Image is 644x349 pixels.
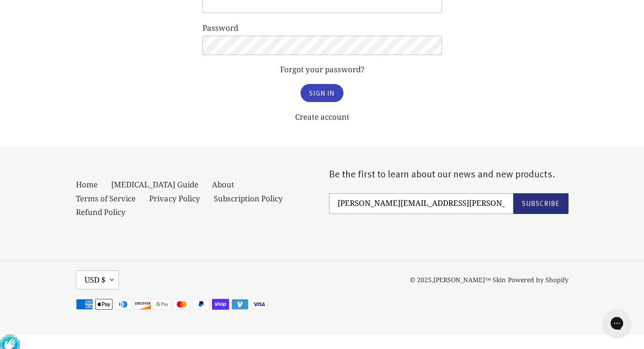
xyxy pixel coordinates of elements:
[508,275,569,284] a: Powered by Shopify
[214,193,283,204] a: Subscription Policy
[76,207,126,217] a: Refund Policy
[301,84,343,102] input: Sign In
[212,179,234,190] a: About
[599,307,635,340] iframe: Gorgias live chat messenger
[513,193,569,214] button: Subscribe
[76,179,98,190] a: Home
[410,275,506,284] small: © 2025,
[202,22,442,34] label: Password
[76,193,136,204] a: Terms of Service
[111,179,198,190] a: [MEDICAL_DATA] Guide
[295,112,349,122] a: Create account
[433,275,506,284] a: [PERSON_NAME]™ Skin
[149,193,200,204] a: Privacy Policy
[522,198,560,208] span: Subscribe
[280,64,364,74] a: Forgot your password?
[329,193,513,214] input: Email address
[76,270,119,289] button: USD $
[329,168,569,179] p: Be the first to learn about our news and new products.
